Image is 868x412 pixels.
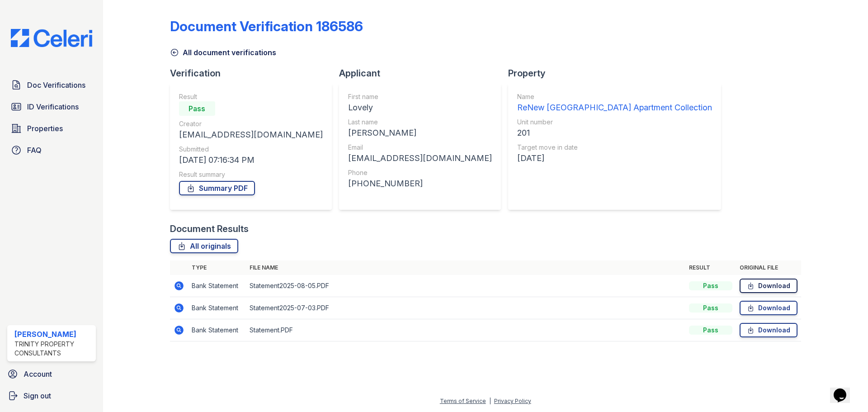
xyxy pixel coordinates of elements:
span: Properties [27,123,63,134]
div: First name [348,92,492,101]
span: Doc Verifications [27,80,85,90]
span: FAQ [27,145,42,156]
td: Bank Statement [188,297,246,319]
div: ReNew [GEOGRAPHIC_DATA] Apartment Collection [517,101,712,114]
div: | [489,398,491,404]
a: Download [740,301,797,315]
div: Document Results [170,223,249,235]
a: Doc Verifications [7,76,96,94]
div: [EMAIL_ADDRESS][DOMAIN_NAME] [348,152,492,165]
a: Terms of Service [440,398,486,404]
div: Last name [348,118,492,127]
iframe: chat widget [830,376,859,403]
div: Target move in date [517,143,712,152]
div: Result [179,92,323,101]
span: ID Verifications [27,101,79,112]
a: Name ReNew [GEOGRAPHIC_DATA] Apartment Collection [517,92,712,114]
div: Phone [348,168,492,177]
a: All originals [170,239,238,253]
a: Properties [7,119,96,137]
div: [DATE] [517,152,712,165]
th: Original file [736,260,801,275]
div: [DATE] 07:16:34 PM [179,154,323,166]
span: Account [24,369,52,379]
div: Pass [689,281,732,290]
div: [PHONE_NUMBER] [348,177,492,190]
div: Property [508,67,728,80]
div: Pass [689,303,732,313]
td: Statement2025-07-03.PDF [246,297,685,319]
a: Privacy Policy [494,398,531,404]
div: [EMAIL_ADDRESS][DOMAIN_NAME] [179,128,323,141]
div: 201 [517,127,712,139]
a: Account [4,365,99,383]
img: CE_Logo_Blue-a8612792a0a2168367f1c8372b55b34899dd931a85d93a1a3d3e32e68fde9ad4.png [4,29,99,47]
th: Type [188,260,246,275]
div: Name [517,92,712,101]
span: Sign out [24,390,51,401]
div: Verification [170,67,339,80]
a: All document verifications [170,47,276,58]
div: Applicant [339,67,508,80]
a: FAQ [7,141,96,159]
td: Statement.PDF [246,319,685,341]
th: Result [685,260,736,275]
a: ID Verifications [7,98,96,116]
div: Pass [689,326,732,335]
div: [PERSON_NAME] [348,127,492,139]
div: Creator [179,119,323,128]
a: Summary PDF [179,181,255,195]
div: Document Verification 186586 [170,18,363,34]
a: Download [740,323,797,337]
div: Pass [179,101,215,116]
th: File name [246,260,685,275]
a: Sign out [4,387,99,405]
div: Unit number [517,118,712,127]
a: Download [740,279,797,293]
div: Lovely [348,101,492,114]
div: Submitted [179,145,323,154]
div: [PERSON_NAME] [14,329,92,340]
td: Statement2025-08-05.PDF [246,275,685,297]
td: Bank Statement [188,275,246,297]
div: Result summary [179,170,323,179]
td: Bank Statement [188,319,246,341]
div: Email [348,143,492,152]
div: Trinity Property Consultants [14,340,92,358]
